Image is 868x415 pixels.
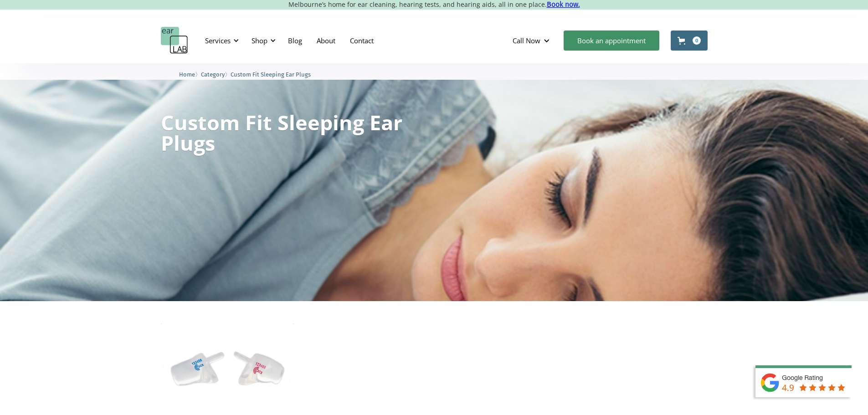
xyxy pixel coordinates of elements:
[179,70,195,78] a: Home
[201,71,225,78] span: Category
[231,70,311,78] a: Custom Fit Sleeping Ear Plugs
[564,31,659,51] a: Book an appointment
[161,112,403,153] h1: Custom Fit Sleeping Ear Plugs
[281,27,309,54] a: Blog
[671,31,708,51] a: Open cart
[309,27,343,54] a: About
[343,27,381,54] a: Contact
[179,70,201,79] li: 〉
[693,36,701,45] div: 0
[505,27,559,54] div: Call Now
[200,27,241,54] div: Services
[205,36,231,45] div: Services
[201,70,231,79] li: 〉
[201,70,225,78] a: Category
[513,36,540,45] div: Call Now
[179,71,195,78] span: Home
[246,27,278,54] div: Shop
[161,27,188,54] a: home
[231,71,311,78] span: Custom Fit Sleeping Ear Plugs
[252,36,267,45] div: Shop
